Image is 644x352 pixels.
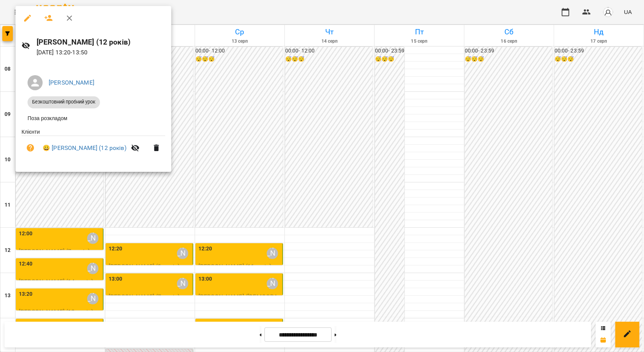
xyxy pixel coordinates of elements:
[22,128,165,163] ul: Клієнти
[22,111,165,125] li: Поза розкладом
[37,48,166,57] p: [DATE] 13:20 - 13:50
[43,144,126,153] a: 😀 [PERSON_NAME] (12 років)
[37,36,166,48] h6: [PERSON_NAME] (12 років)
[28,99,100,105] span: Безкоштовний пробний урок
[49,79,94,86] a: [PERSON_NAME]
[22,139,40,157] button: Візит ще не сплачено. Додати оплату?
